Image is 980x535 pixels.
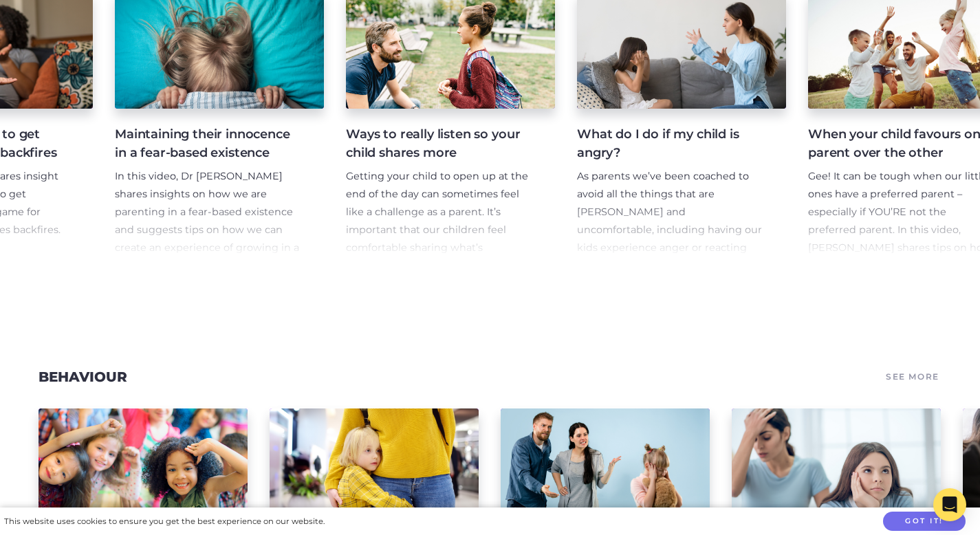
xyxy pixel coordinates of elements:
[39,369,127,385] a: Behaviour
[577,125,764,162] h4: What do I do if my child is angry?
[115,125,302,162] h4: Maintaining their innocence in a fear-based existence
[346,168,533,328] p: Getting your child to open up at the end of the day can sometimes feel like a challenge as a pare...
[884,367,941,386] a: See More
[933,488,966,521] div: Open Intercom Messenger
[115,168,302,275] p: In this video, Dr [PERSON_NAME] shares insights on how we are parenting in a fear-based existence...
[346,125,533,162] h4: Ways to really listen so your child shares more
[577,168,764,346] p: As parents we’ve been coached to avoid all the things that are [PERSON_NAME] and uncomfortable, i...
[883,512,966,532] button: Got it!
[4,514,325,529] div: This website uses cookies to ensure you get the best experience on our website.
